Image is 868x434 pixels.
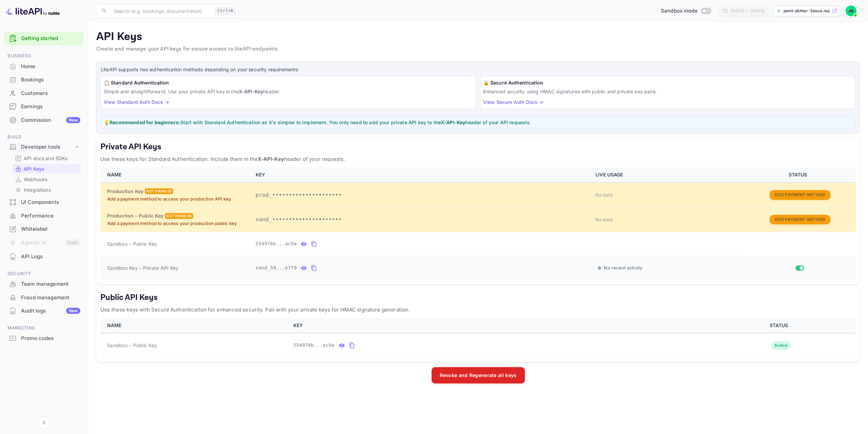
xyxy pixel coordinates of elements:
div: Home [4,60,84,73]
table: private api keys table [100,167,856,280]
p: API Keys [96,30,860,44]
div: Bookings [21,76,80,84]
span: Marketing [4,324,84,332]
div: Developer tools [21,143,74,151]
a: Customers [4,87,84,99]
p: Use these keys with Secure Authentication for enhanced security. Pair with your private keys for ... [100,306,856,314]
a: Audit logsNew [4,304,84,317]
span: Business [4,52,84,60]
span: Sandbox mode [661,7,698,15]
p: LiteAPI supports two authentication methods depending on your security requirements: [101,66,855,73]
div: Fraud management [4,291,84,304]
span: Sandbox – Public Key [107,240,157,247]
th: NAME [100,318,289,333]
div: UI Components [21,199,80,206]
p: Simple and straightforward. Use your private API key in the header. [104,88,473,95]
a: Fraud management [4,291,84,304]
a: CommissionNew [4,114,84,126]
div: Home [21,63,80,71]
a: Bookings [4,73,84,86]
img: LiteAPI logo [5,5,60,16]
div: New [66,117,80,123]
p: API Keys [24,165,44,172]
button: Add Payment Method [770,190,830,200]
div: Commission [21,116,80,124]
strong: X-API-Key [441,119,465,125]
p: Use these keys for Standard Authentication. Include them in the header of your requests. [100,155,856,163]
p: Enhanced security using HMAC signatures with public and private key pairs. [483,88,852,95]
h6: 🔒 Secure Authentication [483,79,852,87]
div: Switch to Production mode [658,7,713,15]
a: Getting started [21,35,80,42]
a: API Keys [15,165,78,172]
table: public api keys table [100,318,856,358]
a: Add Payment Method [770,192,830,197]
div: Developer tools [4,141,84,153]
p: 💡 Start with Standard Authentication as it's simpler to implement. You only need to add your priv... [104,119,852,126]
input: Search (e.g. bookings, documentation) [110,4,212,18]
div: Bookings [4,73,84,87]
div: Promo codes [21,335,80,342]
div: Fraud management [21,294,80,302]
p: jamil-akhtar-3soua.nui... [784,8,831,14]
span: No data [595,192,612,197]
th: KEY [252,167,592,183]
h6: 📋 Standard Authentication [104,79,473,87]
div: Team management [21,280,80,288]
div: [DATE] — [DATE] [731,8,765,14]
span: No recent activity [604,265,642,271]
a: API Logs [4,250,84,263]
h5: Private API Keys [100,141,856,152]
div: Webhooks [12,174,81,184]
div: Active [771,341,791,350]
a: Promo codes [4,332,84,344]
p: API docs and SDKs [24,155,68,162]
div: Whitelabel [21,225,80,233]
span: No data [595,217,612,222]
div: Promo codes [4,332,84,345]
div: Customers [21,90,80,97]
div: API docs and SDKs [12,153,81,163]
div: Audit logsNew [4,304,84,318]
p: prod_••••••••••••••••••••• [256,191,588,199]
div: API Logs [21,253,80,261]
button: Revoke and Regenerate all keys [432,367,525,383]
th: LIVE USAGE [591,167,743,183]
a: Webhooks [15,176,78,183]
a: Earnings [4,100,84,113]
th: KEY [289,318,705,333]
button: Add Payment Method [770,215,830,225]
span: 554976b...ac9a [256,240,297,247]
th: NAME [100,167,252,183]
div: Performance [21,212,80,220]
h5: Public API Keys [100,292,856,303]
a: Home [4,60,84,73]
p: Integrations [24,186,51,193]
p: Add a payment method to access your production public key [107,220,248,227]
div: Audit logs [21,307,80,315]
h6: Production Key [107,188,143,195]
a: View Secure Auth Docs → [483,99,543,105]
div: Earnings [21,103,80,111]
div: New [66,308,80,314]
span: sand_59...e7f9 [256,264,297,271]
h6: Production – Public Key [107,212,163,220]
span: Sandbox Key – Private API Key [107,265,178,271]
span: Sandbox – Public Key [107,342,157,349]
strong: X-API-Key [239,89,263,94]
div: Team management [4,278,84,291]
th: STATUS [743,167,856,183]
a: Integrations [15,186,78,193]
span: Security [4,270,84,278]
span: Build [4,133,84,141]
p: Add a payment method to access your production API key [107,196,248,203]
a: Team management [4,278,84,290]
div: API Keys [12,164,81,174]
div: Performance [4,209,84,223]
img: Jamil Akhtar [846,5,856,16]
div: Getting started [4,32,84,45]
p: Create and manage your API keys for secure access to liteAPI endpoints. [96,45,860,53]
